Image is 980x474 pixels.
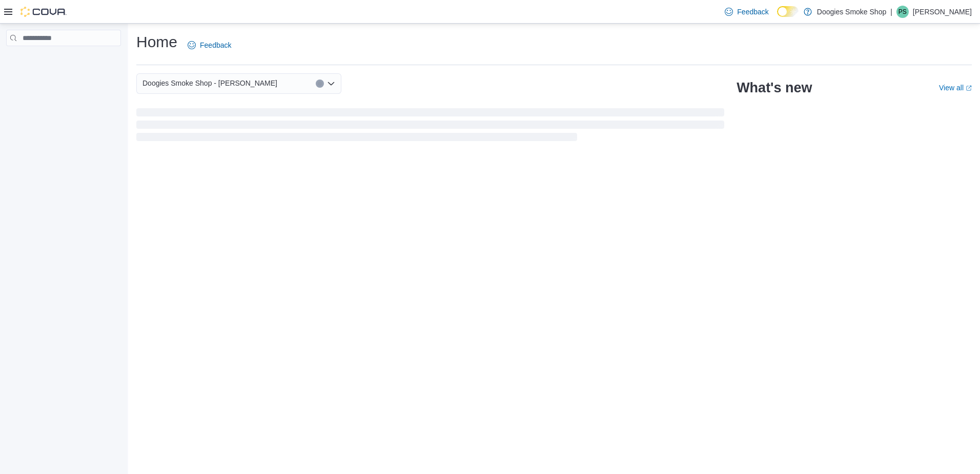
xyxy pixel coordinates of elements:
[913,6,972,18] p: [PERSON_NAME]
[200,40,231,50] span: Feedback
[136,110,724,143] span: Loading
[183,35,235,55] a: Feedback
[737,80,812,96] h2: What's new
[316,80,324,88] button: Clear input
[939,84,972,92] a: View allExternal link
[890,6,892,18] p: |
[6,48,121,73] nav: Complex example
[899,6,907,18] span: PS
[327,80,335,88] button: Open list of options
[896,6,909,18] div: Patty Snow
[817,6,886,18] p: Doogies Smoke Shop
[136,32,177,52] h1: Home
[721,2,772,22] a: Feedback
[966,85,972,91] svg: External link
[142,77,277,89] span: Doogies Smoke Shop - [PERSON_NAME]
[21,7,67,17] img: Cova
[737,7,768,17] span: Feedback
[777,6,799,17] input: Dark Mode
